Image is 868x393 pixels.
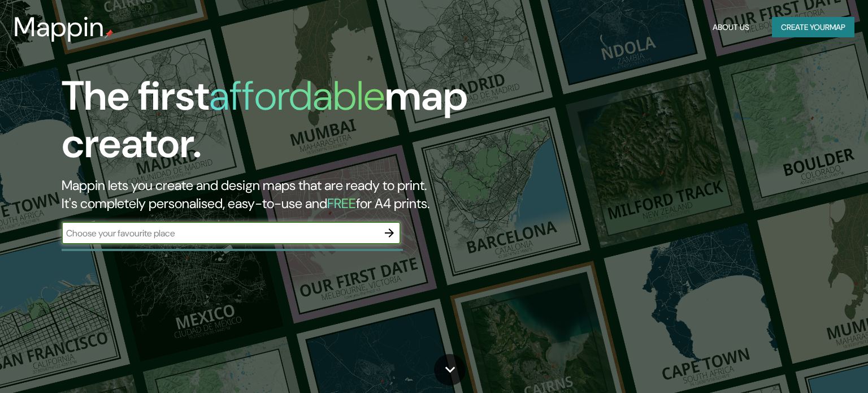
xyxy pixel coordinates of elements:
h2: Mappin lets you create and design maps that are ready to print. It's completely personalised, eas... [62,176,496,213]
h1: The first map creator. [62,72,496,176]
input: Choose your favourite place [62,227,378,240]
h1: affordable [209,70,385,122]
button: Create yourmap [772,17,854,38]
h5: FREE [327,195,356,212]
img: mappin-pin [105,29,114,38]
button: About Us [708,17,754,38]
h3: Mappin [14,11,105,43]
